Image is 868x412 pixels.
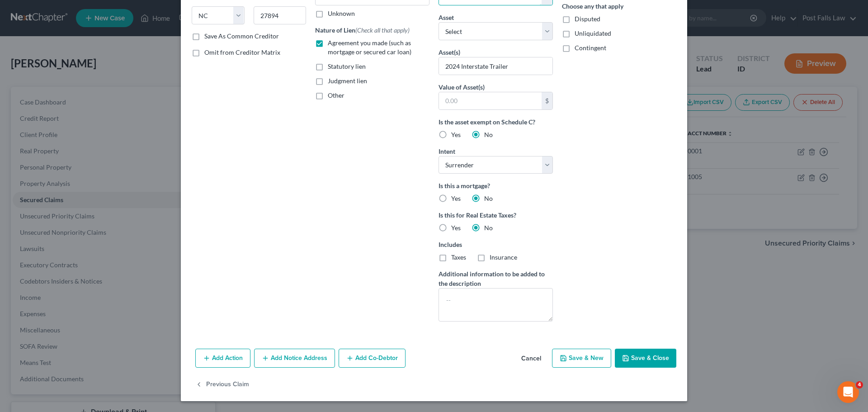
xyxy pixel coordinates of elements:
[484,194,493,202] span: No
[439,92,542,109] input: 0.00
[195,349,250,368] button: Add Action
[195,375,249,394] button: Previous Claim
[484,131,493,138] span: No
[439,57,552,75] input: Specify...
[439,47,460,57] label: Asset(s)
[439,82,485,92] label: Value of Asset(s)
[439,181,553,190] label: Is this a mortgage?
[254,6,307,24] input: Enter zip...
[451,224,461,232] span: Yes
[328,91,344,99] span: Other
[856,381,863,388] span: 4
[439,210,553,220] label: Is this for Real Estate Taxes?
[575,44,606,52] span: Contingent
[451,131,461,138] span: Yes
[254,349,335,368] button: Add Notice Address
[439,117,553,127] label: Is the asset exempt on Schedule C?
[328,62,366,70] span: Statutory lien
[439,147,455,156] label: Intent
[439,14,454,21] span: Asset
[439,240,553,249] label: Includes
[575,15,600,23] span: Disputed
[490,253,517,261] span: Insurance
[339,349,406,368] button: Add Co-Debtor
[514,350,548,368] button: Cancel
[204,48,280,56] span: Omit from Creditor Matrix
[615,349,676,368] button: Save & Close
[451,194,461,202] span: Yes
[451,253,466,261] span: Taxes
[542,92,552,109] div: $
[204,32,279,41] label: Save As Common Creditor
[439,269,553,288] label: Additional information to be added to the description
[552,349,611,368] button: Save & New
[575,29,611,37] span: Unliquidated
[355,26,410,34] span: (Check all that apply)
[315,25,410,35] label: Nature of Lien
[328,77,367,85] span: Judgment lien
[328,39,411,56] span: Agreement you made (such as mortgage or secured car loan)
[837,381,859,403] iframe: Intercom live chat
[328,9,355,18] label: Unknown
[484,224,493,232] span: No
[562,1,676,11] label: Choose any that apply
